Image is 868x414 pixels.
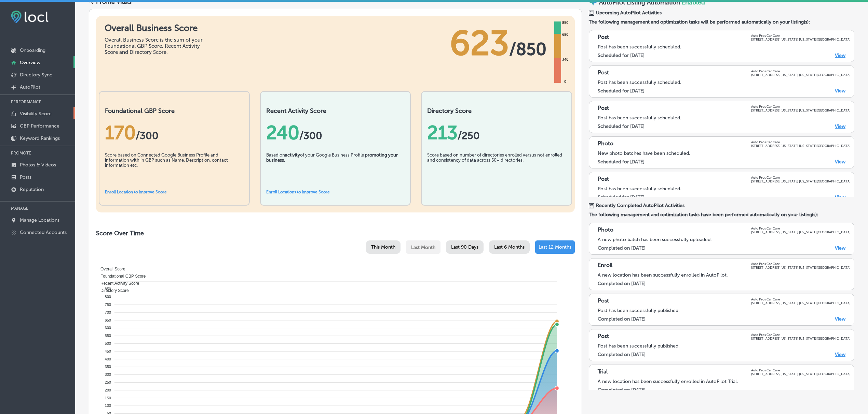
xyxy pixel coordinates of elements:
div: 850 [561,20,570,26]
p: Post [598,69,609,77]
p: Post [598,297,609,305]
tspan: 650 [105,318,111,322]
div: Based on of your Google Business Profile . [266,152,405,187]
p: Photo [598,140,613,148]
b: promoting your business [266,152,398,163]
span: Last 12 Months [539,244,571,250]
tspan: 250 [105,380,111,384]
span: Recently Completed AutoPilot Activities [596,203,684,208]
tspan: 750 [105,302,111,307]
label: Scheduled for [DATE] [598,53,645,58]
div: 340 [561,57,570,62]
p: Enroll [598,262,612,269]
tspan: 850 [105,287,111,291]
p: AutoPilot [20,84,40,90]
p: [STREET_ADDRESS][US_STATE] [US_STATE][GEOGRAPHIC_DATA] [751,73,851,77]
tspan: 600 [105,326,111,330]
p: Onboarding [20,47,45,53]
a: View [835,123,845,129]
p: Keyword Rankings [20,135,60,141]
tspan: 100 [105,403,111,408]
h2: Recent Activity Score [266,107,405,115]
p: [STREET_ADDRESS][US_STATE] [US_STATE][GEOGRAPHIC_DATA] [751,337,851,340]
p: Auto Pros Car Care [751,34,851,38]
label: Scheduled for [DATE] [598,123,645,129]
p: Auto Pros Car Care [751,333,851,337]
div: New photo batches have been scheduled. [598,150,851,156]
span: Upcoming AutoPilot Activities [596,10,662,16]
div: Post has been successfully published. [598,308,851,313]
a: Enroll Location to Improve Score [105,190,167,194]
tspan: 550 [105,334,111,338]
p: Auto Pros Car Care [751,140,851,144]
tspan: 300 [105,372,111,376]
tspan: 200 [105,388,111,392]
p: Manage Locations [20,217,59,223]
p: Auto Pros Car Care [751,176,851,179]
tspan: 150 [105,396,111,400]
span: Last 90 Days [451,244,478,250]
p: GBP Performance [20,123,59,129]
p: Post [598,333,609,340]
a: View [835,159,845,165]
div: Post has been successfully published. [598,343,851,349]
p: [STREET_ADDRESS][US_STATE] [US_STATE][GEOGRAPHIC_DATA] [751,372,851,376]
span: This Month [371,244,395,250]
div: A new location has been successfully enrolled in AutoPilot. [598,272,851,278]
p: Post [598,34,609,41]
a: Enroll Locations to Improve Score [266,190,330,194]
div: 240 [266,121,405,144]
p: [STREET_ADDRESS][US_STATE] [US_STATE][GEOGRAPHIC_DATA] [751,230,851,234]
div: Post has been successfully scheduled. [598,186,851,192]
tspan: 350 [105,365,111,369]
div: 680 [561,32,570,38]
div: A new photo batch has been successfully uploaded. [598,237,851,242]
span: /250 [458,130,480,142]
tspan: 800 [105,295,111,299]
div: Score based on Connected Google Business Profile and information with in GBP such as Name, Descri... [105,152,244,187]
p: Auto Pros Car Care [751,105,851,108]
a: View [835,88,845,94]
div: Score based on number of directories enrolled versus not enrolled and consistency of data across ... [427,152,566,187]
p: Reputation [20,187,44,192]
div: 0 [563,79,568,85]
span: / 850 [509,39,546,59]
p: Directory Sync [20,72,52,78]
a: View [835,245,845,251]
h1: Overall Business Score [105,23,207,33]
label: Scheduled for [DATE] [598,159,645,165]
tspan: 500 [105,341,111,345]
p: Auto Pros Car Care [751,297,851,301]
div: Post has been successfully scheduled. [598,44,851,50]
p: [STREET_ADDRESS][US_STATE] [US_STATE][GEOGRAPHIC_DATA] [751,266,851,269]
img: fda3e92497d09a02dc62c9cd864e3231.png [11,11,49,23]
h2: Score Over Time [96,230,575,237]
p: Post [598,105,609,112]
tspan: 700 [105,310,111,314]
label: Scheduled for [DATE] [598,194,645,200]
p: Auto Pros Car Care [751,69,851,73]
span: Directory Score [95,288,129,293]
p: [STREET_ADDRESS][US_STATE] [US_STATE][GEOGRAPHIC_DATA] [751,144,851,148]
span: Overall Score [95,267,125,271]
span: / 300 [136,130,159,142]
b: activity [285,152,300,158]
label: Completed on [DATE] [598,245,646,251]
div: 170 [105,121,244,144]
a: View [835,352,845,357]
label: Completed on [DATE] [598,281,646,286]
p: Auto Pros Car Care [751,226,851,230]
tspan: 400 [105,357,111,361]
p: Photos & Videos [20,162,56,168]
p: Post [598,176,609,183]
span: Last 6 Months [494,244,525,250]
span: Recent Activity Score [95,281,139,286]
p: [STREET_ADDRESS][US_STATE] [US_STATE][GEOGRAPHIC_DATA] [751,301,851,305]
label: Completed on [DATE] [598,316,646,322]
span: Foundational GBP Score [95,274,146,279]
span: The following management and optimization tasks will be performed automatically on your listing(s): [589,19,854,25]
div: Post has been successfully scheduled. [598,115,851,121]
span: Last Month [411,245,435,250]
div: A new location has been successfully enrolled in AutoPilot Trial. [598,379,851,384]
a: View [835,316,845,322]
